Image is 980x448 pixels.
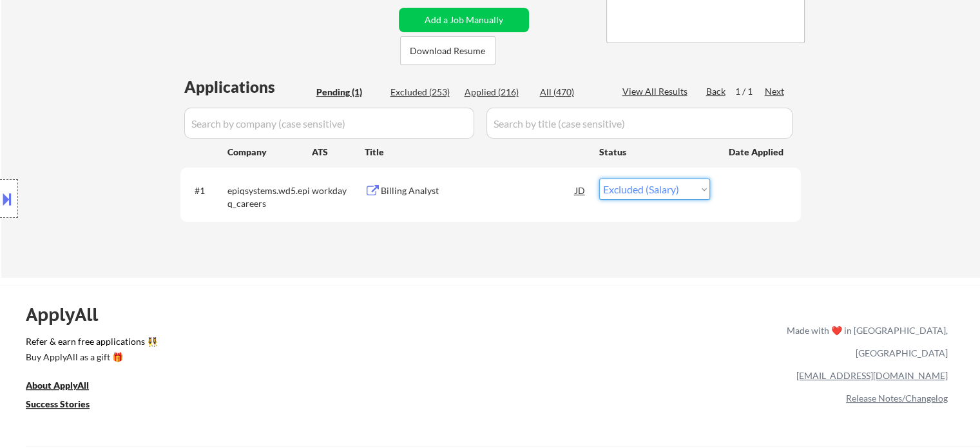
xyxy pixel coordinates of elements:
div: ATS [312,146,365,159]
a: Refer & earn free applications 👯‍♀️ [26,337,517,351]
a: Success Stories [26,398,107,414]
div: Company [227,146,312,159]
div: Title [365,146,587,159]
button: Download Resume [400,36,495,65]
div: All (470) [540,86,604,99]
div: Billing Analyst [381,184,575,197]
input: Search by title (case sensitive) [486,108,793,139]
div: epiqsystems.wd5.epiq_careers [227,184,312,209]
div: Applied (216) [465,86,529,99]
input: Search by company (case sensitive) [184,108,474,139]
div: Next [765,85,785,98]
div: Status [599,140,710,163]
div: JD [574,179,587,202]
div: workday [312,184,365,197]
div: Pending (1) [316,86,381,99]
a: About ApplyAll [26,379,107,395]
button: Add a Job Manually [399,8,529,32]
u: About ApplyAll [26,380,89,391]
div: ApplyAll [26,304,113,326]
div: Buy ApplyAll as a gift 🎁 [26,353,155,362]
div: View All Results [622,85,691,98]
div: Date Applied [729,146,785,159]
a: Buy ApplyAll as a gift 🎁 [26,351,155,367]
div: Made with ❤️ in [GEOGRAPHIC_DATA], [GEOGRAPHIC_DATA] [782,319,948,364]
a: [EMAIL_ADDRESS][DOMAIN_NAME] [796,370,948,381]
div: Excluded (253) [390,86,455,99]
a: Release Notes/Changelog [846,393,948,404]
div: 1 / 1 [735,85,765,98]
u: Success Stories [26,398,90,409]
div: Back [706,85,727,98]
div: Applications [184,79,312,95]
